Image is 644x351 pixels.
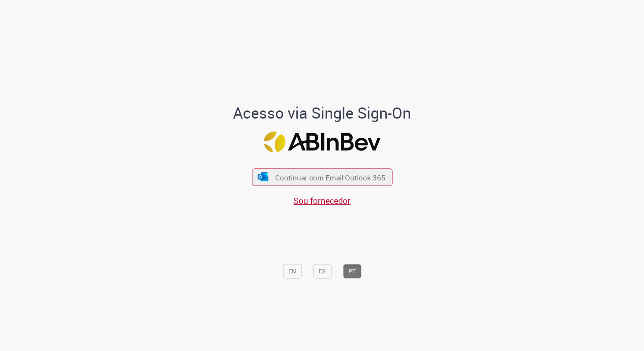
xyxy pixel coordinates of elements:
img: ícone Azure/Microsoft 360 [257,172,269,181]
h1: Acesso via Single Sign-On [204,104,440,122]
button: ES [313,264,331,279]
a: Sou fornecedor [293,195,351,206]
button: EN [283,264,302,279]
span: Continuar com Email Outlook 365 [275,172,385,182]
button: PT [343,264,361,279]
button: ícone Azure/Microsoft 360 Continuar com Email Outlook 365 [252,168,392,186]
img: Logo ABInBev [264,131,380,152]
